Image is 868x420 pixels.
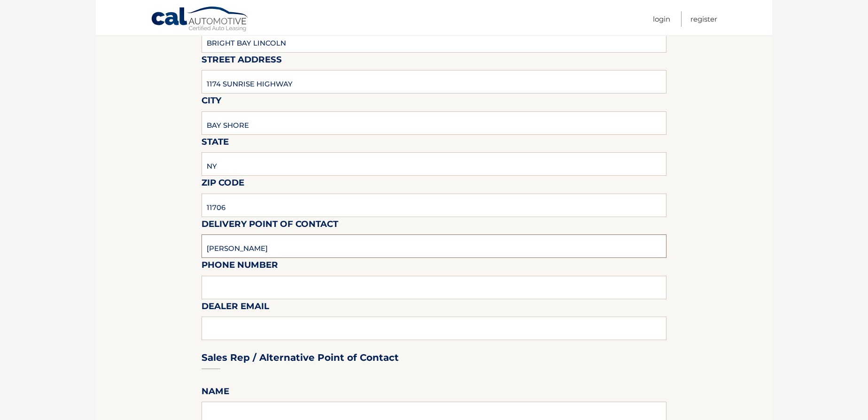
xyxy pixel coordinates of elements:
a: Register [690,11,717,27]
label: Zip Code [201,176,244,193]
label: Delivery Point of Contact [201,217,338,234]
label: State [201,135,229,152]
a: Login [653,11,670,27]
label: Phone Number [201,258,278,275]
label: City [201,93,221,111]
label: Dealer Email [201,299,269,317]
label: Name [201,384,229,402]
h3: Sales Rep / Alternative Point of Contact [201,352,399,364]
label: Street Address [201,53,282,70]
a: Cal Automotive [151,6,249,33]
